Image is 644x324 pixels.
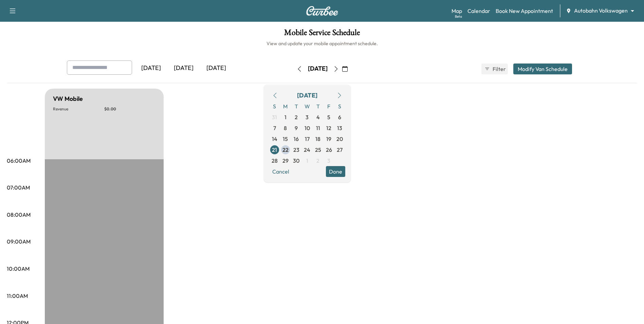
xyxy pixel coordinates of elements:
img: Curbee Logo [306,6,338,16]
span: T [313,101,324,112]
button: Done [326,166,345,177]
span: 23 [293,146,299,154]
div: [DATE] [167,60,200,76]
span: 31 [272,113,277,121]
span: 20 [336,135,343,143]
div: [DATE] [297,91,317,100]
span: 26 [326,146,332,154]
span: 24 [304,146,310,154]
span: 4 [316,113,320,121]
p: 11:00AM [7,292,28,300]
span: 30 [293,157,299,165]
span: 1 [306,157,308,165]
span: 12 [326,124,331,132]
span: 2 [295,113,298,121]
span: 9 [295,124,298,132]
p: $ 0.00 [104,106,155,112]
span: 17 [305,135,310,143]
span: 13 [337,124,342,132]
p: 06:00AM [7,157,31,165]
div: Beta [455,14,462,19]
span: M [280,101,291,112]
span: 19 [326,135,331,143]
p: Revenue [53,106,104,112]
h5: VW Mobile [53,94,83,104]
h6: View and update your mobile appointment schedule. [7,40,637,47]
span: 22 [282,146,289,154]
p: 09:00AM [7,237,31,246]
span: 7 [273,124,276,132]
button: Cancel [269,166,292,177]
span: S [269,101,280,112]
h1: Mobile Service Schedule [7,29,637,40]
span: 14 [272,135,277,143]
p: 08:00AM [7,211,31,219]
span: 6 [338,113,341,121]
span: S [334,101,345,112]
span: 29 [282,157,289,165]
span: Filter [493,65,505,73]
span: 5 [327,113,330,121]
p: 10:00AM [7,265,30,273]
span: 28 [272,157,278,165]
span: 3 [327,157,330,165]
span: 1 [284,113,287,121]
span: 10 [305,124,310,132]
span: 3 [306,113,309,121]
span: W [302,101,313,112]
button: Filter [481,64,508,74]
div: [DATE] [135,60,167,76]
span: 21 [272,146,277,154]
span: 11 [316,124,320,132]
span: 2 [316,157,319,165]
a: Book New Appointment [496,7,553,15]
a: Calendar [467,7,490,15]
span: 15 [283,135,288,143]
div: [DATE] [200,60,233,76]
span: 18 [315,135,320,143]
button: Modify Van Schedule [513,64,572,74]
p: 07:00AM [7,183,30,192]
span: Autobahn Volkswagen [574,7,628,15]
span: T [291,101,302,112]
span: 25 [315,146,321,154]
span: 8 [284,124,287,132]
span: F [324,101,334,112]
span: 27 [337,146,343,154]
a: MapBeta [452,7,462,15]
div: [DATE] [308,65,328,73]
span: 16 [294,135,299,143]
